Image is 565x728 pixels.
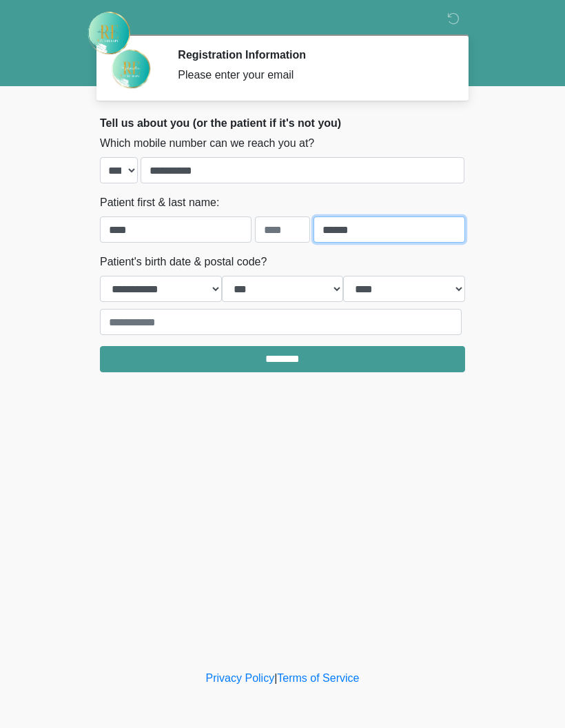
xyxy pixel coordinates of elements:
h2: Tell us about you (or the patient if it's not you) [100,117,465,130]
div: Please enter your email [178,67,444,83]
label: Patient first & last name: [100,194,219,211]
a: Privacy Policy [206,672,275,684]
img: Agent Avatar [110,48,152,90]
label: Patient's birth date & postal code? [100,254,267,270]
label: Which mobile number can we reach you at? [100,135,314,152]
img: Rehydrate Aesthetics & Wellness Logo [86,10,132,56]
a: | [274,672,277,684]
a: Terms of Service [277,672,359,684]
